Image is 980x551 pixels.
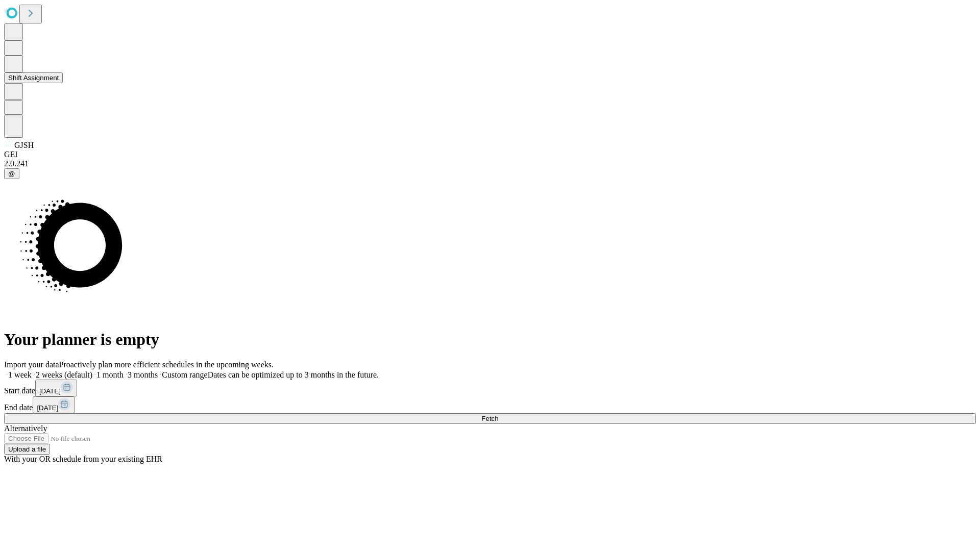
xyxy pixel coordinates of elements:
[35,380,77,396] button: [DATE]
[4,150,976,159] div: GEI
[8,370,32,379] span: 1 week
[208,370,379,379] span: Dates can be optimized up to 3 months in the future.
[4,72,63,83] button: Shift Assignment
[4,159,976,168] div: 2.0.241
[4,330,976,349] h1: Your planner is empty
[4,380,976,396] div: Start date
[162,370,207,379] span: Custom range
[4,413,976,424] button: Fetch
[4,424,47,433] span: Alternatively
[4,396,976,413] div: End date
[4,455,162,463] span: With your OR schedule from your existing EHR
[4,444,50,455] button: Upload a file
[481,415,498,422] span: Fetch
[4,168,19,179] button: @
[37,404,58,412] span: [DATE]
[33,396,75,413] button: [DATE]
[14,141,34,149] span: GJSH
[8,170,15,178] span: @
[59,360,274,369] span: Proactively plan more efficient schedules in the upcoming weeks.
[4,360,59,369] span: Import your data
[36,370,92,379] span: 2 weeks (default)
[128,370,158,379] span: 3 months
[96,370,124,379] span: 1 month
[39,387,61,395] span: [DATE]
